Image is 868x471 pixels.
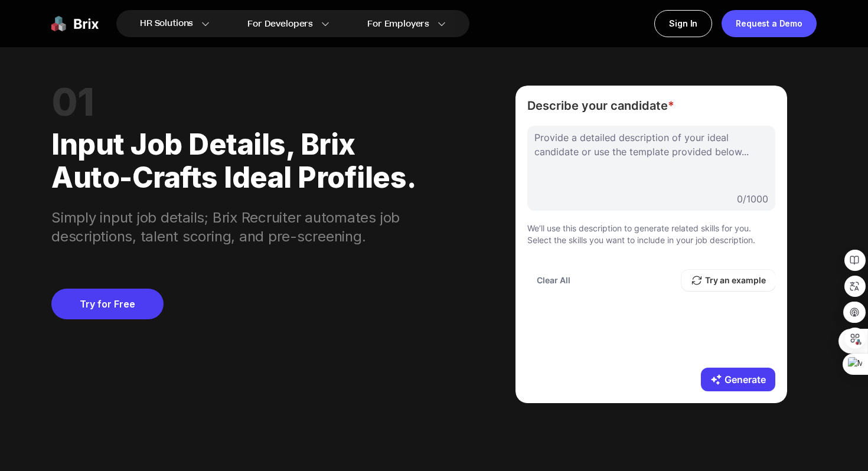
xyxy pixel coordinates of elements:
[367,18,429,30] span: For Employers
[527,97,775,114] span: Describe your candidate
[681,270,775,291] button: Try an example
[51,119,426,194] div: Input job details, Brix auto-crafts ideal profiles.
[654,10,712,37] a: Sign In
[527,270,580,291] button: Clear All
[51,86,426,119] div: 01
[51,289,164,319] a: Try for Free
[527,223,775,246] p: We’ll use this description to generate related skills for you. Select the skills you want to incl...
[722,10,817,37] a: Request a Demo
[701,368,775,391] button: Generate
[51,194,426,246] div: Simply input job details; Brix Recruiter automates job descriptions, talent scoring, and pre-scre...
[737,192,768,206] span: 0 / 1000
[247,18,313,30] span: For Developers
[140,14,193,33] span: HR Solutions
[527,126,775,163] div: Provide a detailed description of your ideal candidate or use the template provided below...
